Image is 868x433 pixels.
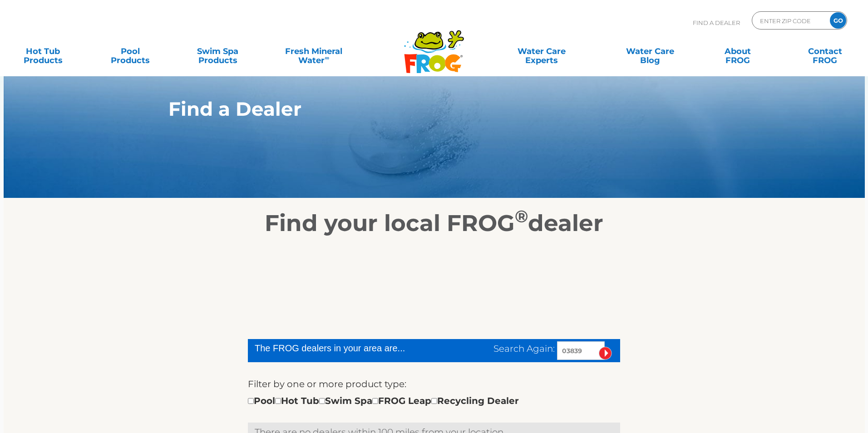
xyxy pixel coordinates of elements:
[255,341,438,355] div: The FROG dealers in your area are...
[184,42,252,60] a: Swim SpaProducts
[791,42,859,60] a: ContactFROG
[493,343,555,354] span: Search Again:
[248,394,519,408] div: Pool Hot Tub Swim Spa FROG Leap Recycling Dealer
[759,14,820,27] input: Zip Code Form
[599,347,612,360] input: Submit
[515,206,528,226] sup: ®
[9,42,77,60] a: Hot TubProducts
[325,54,329,61] sup: ∞
[486,42,597,60] a: Water CareExperts
[155,210,713,237] h2: Find your local FROG dealer
[830,12,846,29] input: GO
[616,42,684,60] a: Water CareBlog
[271,42,356,60] a: Fresh MineralWater∞
[693,11,740,34] p: Find A Dealer
[399,18,469,74] img: Frog Products Logo
[168,98,657,120] h1: Find a Dealer
[97,42,165,60] a: PoolProducts
[704,42,772,60] a: AboutFROG
[248,377,406,391] label: Filter by one or more product type:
